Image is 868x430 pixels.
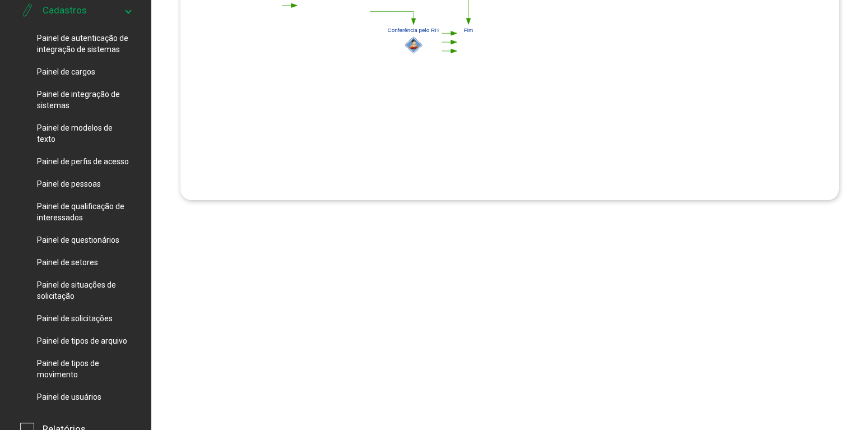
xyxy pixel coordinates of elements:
[37,156,129,167] span: Painel de perfis de acesso
[464,27,473,33] text: Fim
[37,358,131,380] span: Painel de tipos de movimento
[37,279,131,302] span: Painel de situações de solicitação
[442,31,457,35] a: Aprovado
[37,122,131,145] span: Painel de modelos de texto
[37,178,101,189] span: Painel de pessoas
[37,33,131,55] span: Painel de autenticação de integração de sistemas
[37,257,98,268] span: Painel de setores
[43,4,87,16] div: Cadastros
[458,25,479,60] a: Fim
[37,66,95,77] span: Painel de cargos
[37,234,119,246] span: Painel de questionários
[37,391,101,403] span: Painel de usuários
[37,201,131,223] span: Painel de qualificação de interessados
[388,27,439,33] text: Conferência pelo RH
[37,335,127,346] span: Painel de tipos de arquivo
[20,27,131,412] div: Cadastros
[37,89,131,111] span: Painel de integração de sistemas
[442,40,457,44] a: Reprovado
[37,313,113,324] span: Painel de solicitações
[370,11,416,24] a: Pedido de VT para = Pedido iniciado pelo colaborador
[442,49,457,53] a: Devolver para solicitante
[386,25,442,60] a: Conferência pelo RH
